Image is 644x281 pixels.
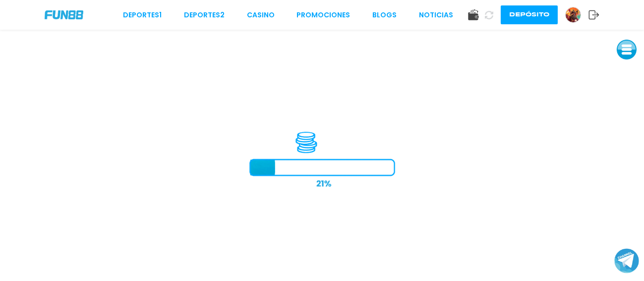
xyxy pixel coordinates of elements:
[247,10,275,20] a: CASINO
[372,10,397,20] a: BLOGS
[501,5,558,24] button: Depósito
[419,10,453,20] a: NOTICIAS
[123,10,162,20] a: Deportes1
[296,10,350,20] a: Promociones
[565,7,588,23] a: Avatar
[45,10,83,19] img: Company Logo
[184,10,225,20] a: Deportes2
[614,248,639,274] button: Join telegram channel
[566,7,581,22] img: Avatar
